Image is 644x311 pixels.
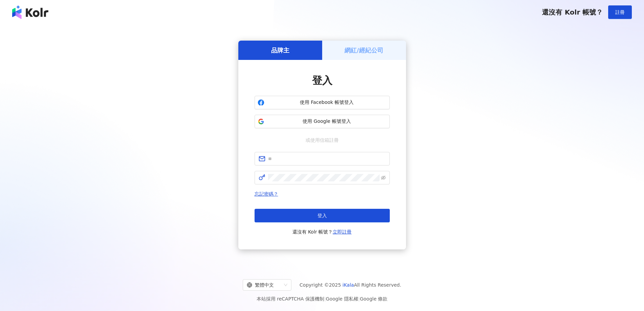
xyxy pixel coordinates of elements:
[255,115,390,128] button: 使用 Google 帳號登入
[542,8,603,16] span: 還沒有 Kolr 帳號？
[615,9,625,15] span: 註冊
[312,74,332,86] span: 登入
[300,281,401,289] span: Copyright © 2025 All Rights Reserved.
[608,5,632,19] button: 註冊
[255,191,278,197] a: 忘記密碼？
[255,96,390,109] button: 使用 Facebook 帳號登入
[267,99,387,106] span: 使用 Facebook 帳號登入
[301,136,343,144] span: 或使用信箱註冊
[271,46,289,54] h5: 品牌主
[255,209,390,222] button: 登入
[317,213,327,218] span: 登入
[344,46,383,54] h5: 網紅/經紀公司
[342,282,354,288] a: iKala
[333,229,352,235] a: 立即註冊
[292,228,352,236] span: 還沒有 Kolr 帳號？
[267,118,387,125] span: 使用 Google 帳號登入
[247,280,281,290] div: 繁體中文
[12,5,48,19] img: logo
[381,175,386,180] span: eye-invisible
[326,296,358,302] a: Google 隱私權
[257,295,387,303] span: 本站採用 reCAPTCHA 保護機制
[360,296,387,302] a: Google 條款
[358,296,360,302] span: |
[324,296,326,302] span: |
